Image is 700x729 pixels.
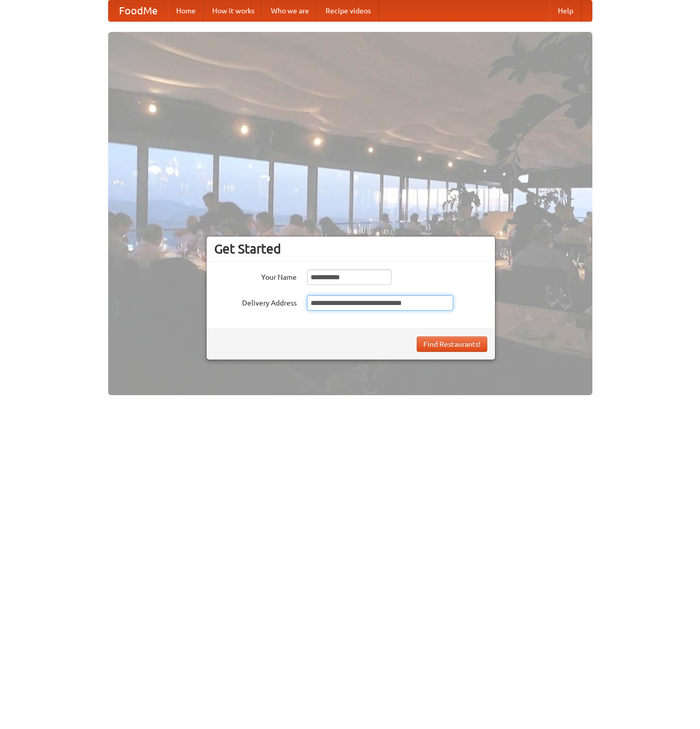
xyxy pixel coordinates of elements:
a: FoodMe [109,1,168,21]
a: Home [168,1,204,21]
a: Help [550,1,582,21]
a: How it works [204,1,263,21]
label: Delivery Address [214,295,297,308]
h3: Get Started [214,241,487,257]
a: Recipe videos [317,1,379,21]
a: Who we are [263,1,317,21]
label: Your Name [214,269,297,282]
button: Find Restaurants! [417,336,487,352]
